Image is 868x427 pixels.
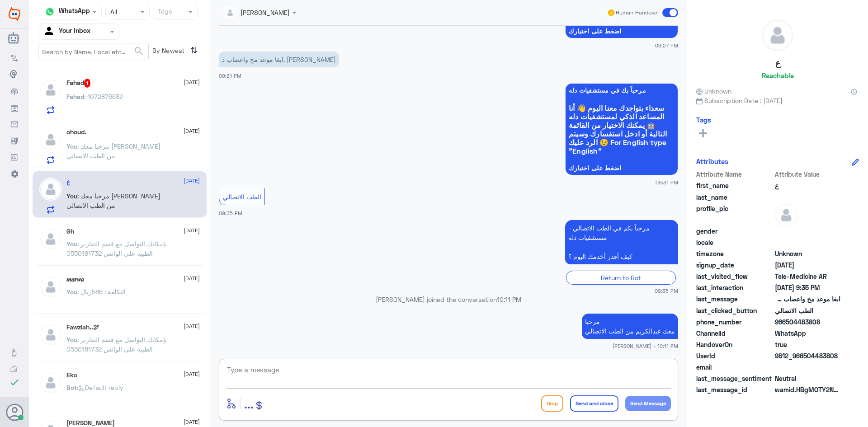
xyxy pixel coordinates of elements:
[66,240,167,257] span: : بإمكانك التواصل مع قسم التقارير الطبية على الواتس 0550181732
[39,371,62,394] img: defaultAdmin.png
[775,283,840,292] span: 2025-09-21T18:35:27.834Z
[219,52,339,67] p: 21/9/2025, 9:31 PM
[66,324,99,331] h5: Fawziah..🕊
[77,288,126,296] span: : التكلفة : 586ريال
[66,192,77,200] span: You
[696,328,773,338] span: ChannelId
[775,351,840,361] span: 9812_966504483808
[613,342,678,350] span: [PERSON_NAME] - 10:11 PM
[66,79,91,88] h5: Fahad
[66,93,84,100] span: Fahad
[66,336,167,353] span: : بإمكانك التواصل مع قسم التقارير الطبية على الواتس 0550181732
[223,193,261,201] span: الطب الاتصالي
[219,210,242,216] span: 09:35 PM
[762,71,794,80] h6: Reachable
[66,336,77,343] span: You
[696,351,773,361] span: UserId
[184,274,200,282] span: [DATE]
[696,169,773,179] span: Attribute Name
[775,306,840,315] span: الطب الاتصالي
[184,127,200,135] span: [DATE]
[39,178,62,201] img: defaultAdmin.png
[696,317,773,327] span: phone_number
[582,314,678,339] p: 21/9/2025, 10:11 PM
[775,294,840,304] span: ابغا موعد مخ واعصاب د. عبدالرزاق البلالي
[696,362,773,372] span: email
[38,43,148,60] input: Search by Name, Local etc…
[775,328,840,338] span: 2
[696,283,773,292] span: last_interaction
[66,192,160,209] span: : مرحبا معك [PERSON_NAME] من الطب الاتصالي
[696,385,773,394] span: last_message_id
[570,395,618,412] button: Send and close
[616,9,659,17] span: Human Handover
[184,322,200,330] span: [DATE]
[566,271,676,285] div: Return to Bot
[244,393,254,413] button: ...
[696,96,859,105] span: Subscription Date : [DATE]
[66,276,84,283] h5: 𝒎𝒂𝒓𝒘𝒂
[696,272,773,281] span: last_visited_flow
[762,20,793,51] img: defaultAdmin.png
[497,296,521,303] span: 10:11 PM
[625,396,671,411] button: Send Message
[39,128,62,151] img: defaultAdmin.png
[184,418,200,426] span: [DATE]
[77,384,123,391] span: : Default reply
[569,103,675,155] span: سعداء بتواجدك معنا اليوم 👋 أنا المساعد الذكي لمستشفيات دله 🤖 يمكنك الاختيار من القائمة التالية أو...
[244,395,254,411] span: ...
[66,142,77,150] span: You
[219,73,241,79] span: 09:31 PM
[66,142,160,160] span: : مرحبا معك [PERSON_NAME] من الطب الاتصالي
[190,43,198,58] i: ⇅
[133,46,144,56] span: search
[66,128,86,136] h5: ohoud.
[43,5,57,19] img: whatsapp.png
[655,287,678,295] span: 09:35 PM
[775,317,840,327] span: 966504483808
[66,288,77,296] span: You
[775,226,840,236] span: null
[149,43,187,61] span: By Newest
[696,374,773,383] span: last_message_sentiment
[696,306,773,315] span: last_clicked_button
[775,169,840,179] span: Attribute Value
[775,272,840,281] span: Tele-Medicine AR
[775,181,840,190] span: ع
[655,42,678,49] span: 09:27 PM
[775,340,840,349] span: true
[656,178,678,186] span: 09:31 PM
[565,220,678,264] p: 21/9/2025, 9:35 PM
[39,79,62,101] img: defaultAdmin.png
[696,294,773,304] span: last_message
[66,384,77,391] span: Bot
[775,204,797,226] img: defaultAdmin.png
[184,370,200,378] span: [DATE]
[696,249,773,258] span: timezone
[696,192,773,202] span: last_name
[696,238,773,247] span: locale
[84,79,91,88] span: 1
[775,385,840,394] span: wamid.HBgMOTY2NTA0NDgzODA4FQIAEhggQUM3MDkwRjQ2REVCRUEyMzQ3OTA4NDc0NjA1OEU0QzcA
[66,419,115,427] h5: Mohammed ALRASHED
[66,371,77,379] h5: Eko
[9,377,20,388] i: check
[696,181,773,190] span: first_name
[775,362,840,372] span: null
[184,226,200,235] span: [DATE]
[6,404,23,421] button: Avatar
[66,240,77,248] span: You
[569,28,675,35] span: اضغط على اختيارك
[66,178,70,186] h5: ع
[84,93,123,100] span: : 1072876632
[39,324,62,346] img: defaultAdmin.png
[696,204,773,225] span: profile_pic
[696,86,731,96] span: Unknown
[219,295,678,304] p: [PERSON_NAME] joined the conversation
[775,374,840,383] span: 0
[569,164,675,172] span: اضغط على اختيارك
[775,260,840,270] span: 2025-09-21T18:27:58.276Z
[696,340,773,349] span: HandoverOn
[696,157,728,165] h6: Attributes
[133,44,144,59] button: search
